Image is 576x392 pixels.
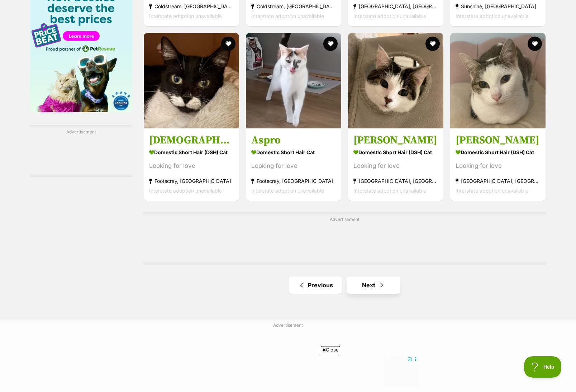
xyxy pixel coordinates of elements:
span: Interstate adoption unavailable [353,13,426,19]
div: Looking for love [353,161,438,171]
div: Looking for love [456,161,540,171]
span: Close [321,346,340,353]
strong: [GEOGRAPHIC_DATA], [GEOGRAPHIC_DATA] [353,1,438,11]
iframe: Help Scout Beacon - Open [524,356,562,378]
button: favourite [425,37,440,51]
img: Mee Mee - Domestic Short Hair (DSH) Cat [450,33,546,128]
div: Looking for love [149,161,234,171]
strong: Domestic Short Hair (DSH) Cat [149,147,234,157]
strong: Domestic Short Hair (DSH) Cat [353,147,438,157]
img: Rosie - Domestic Short Hair (DSH) Cat [348,33,443,128]
strong: Coldstream, [GEOGRAPHIC_DATA] [149,1,234,11]
div: Looking for love [251,161,336,171]
span: Interstate adoption unavailable [353,188,426,194]
h3: [DEMOGRAPHIC_DATA] [PERSON_NAME] [149,133,234,147]
span: Interstate adoption unavailable [251,188,324,194]
nav: Pagination [143,277,546,294]
a: Aspro Domestic Short Hair Cat Looking for love Footscray, [GEOGRAPHIC_DATA] Interstate adoption u... [246,128,341,201]
strong: Coldstream, [GEOGRAPHIC_DATA] [251,1,336,11]
a: [PERSON_NAME] Domestic Short Hair (DSH) Cat Looking for love [GEOGRAPHIC_DATA], [GEOGRAPHIC_DATA]... [348,128,443,201]
span: Interstate adoption unavailable [456,188,528,194]
button: favourite [221,37,235,51]
strong: [GEOGRAPHIC_DATA], [GEOGRAPHIC_DATA] [456,176,540,186]
span: Interstate adoption unavailable [149,188,222,194]
button: favourite [528,37,542,51]
span: Interstate adoption unavailable [456,13,528,19]
strong: Domestic Short Hair (DSH) Cat [456,147,540,157]
a: Previous page [289,277,342,294]
a: [PERSON_NAME] Domestic Short Hair (DSH) Cat Looking for love [GEOGRAPHIC_DATA], [GEOGRAPHIC_DATA]... [450,128,546,201]
a: [DEMOGRAPHIC_DATA] [PERSON_NAME] Domestic Short Hair (DSH) Cat Looking for love Footscray, [GEOGR... [144,128,239,201]
strong: Domestic Short Hair Cat [251,147,336,157]
div: Advertisement [30,125,132,177]
button: favourite [323,37,338,51]
strong: Sunshine, [GEOGRAPHIC_DATA] [456,1,540,11]
strong: [GEOGRAPHIC_DATA], [GEOGRAPHIC_DATA] [353,176,438,186]
img: Lady Stella - Domestic Short Hair (DSH) Cat [144,33,239,128]
div: Advertisement [143,212,546,265]
h3: [PERSON_NAME] [456,133,540,147]
h3: [PERSON_NAME] [353,133,438,147]
img: Aspro - Domestic Short Hair Cat [246,33,341,128]
strong: Footscray, [GEOGRAPHIC_DATA] [251,176,336,186]
a: Next page [347,277,400,294]
span: Interstate adoption unavailable [251,13,324,19]
strong: Footscray, [GEOGRAPHIC_DATA] [149,176,234,186]
span: Interstate adoption unavailable [149,13,222,19]
h3: Aspro [251,133,336,147]
iframe: Advertisement [158,356,419,388]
